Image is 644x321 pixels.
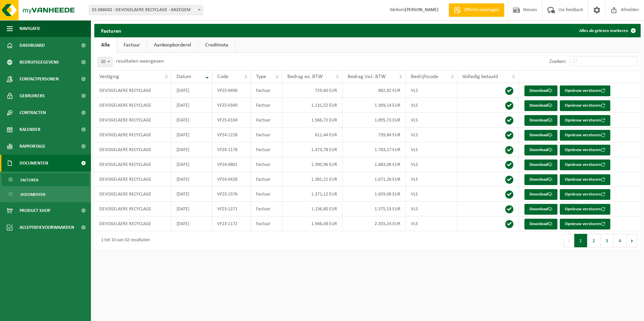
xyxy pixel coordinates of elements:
[524,189,557,200] a: Download
[343,157,406,172] td: 1.683,06 EUR
[20,121,40,138] span: Kalender
[614,234,627,247] button: 4
[94,172,171,187] td: DEVOGELAERE RECYCLAGE
[94,128,171,142] td: DEVOGELAERE RECYCLAGE
[176,74,191,79] span: Datum
[171,113,212,128] td: [DATE]
[21,188,45,201] span: Documenten
[406,128,457,142] td: VLS
[524,100,557,111] a: Download
[449,3,504,17] a: Offerte aanvragen
[282,98,343,113] td: 1.131,52 EUR
[171,142,212,157] td: [DATE]
[405,7,439,12] strong: [PERSON_NAME]
[20,54,59,71] span: Bedrijfsgegevens
[2,173,89,186] a: Facturen
[20,138,45,155] span: Rapportage
[560,189,610,200] button: Opnieuw versturen
[560,159,610,170] button: Opnieuw versturen
[251,216,282,231] td: Factuur
[212,128,251,142] td: VF24-1228
[343,142,406,157] td: 1.783,27 EUR
[560,145,610,155] button: Opnieuw versturen
[343,216,406,231] td: 2.355,24 EUR
[524,85,557,96] a: Download
[343,113,406,128] td: 1.895,73 EUR
[406,142,457,157] td: VLS
[524,115,557,126] a: Download
[20,104,46,121] span: Contracten
[287,74,323,79] span: Bedrag ex. BTW
[574,234,587,247] button: 1
[560,174,610,185] button: Opnieuw versturen
[251,113,282,128] td: Factuur
[462,7,501,13] span: Offerte aanvragen
[212,202,251,216] td: VF23-1271
[587,234,601,247] button: 2
[343,202,406,216] td: 1.375,53 EUR
[251,187,282,202] td: Factuur
[251,98,282,113] td: Factuur
[251,157,282,172] td: Factuur
[524,145,557,155] a: Download
[94,187,171,202] td: DEVOGELAERE RECYCLAGE
[560,204,610,215] button: Opnieuw versturen
[94,202,171,216] td: DEVOGELAERE RECYCLAGE
[560,130,610,141] button: Opnieuw versturen
[212,142,251,157] td: VF24-1178
[117,37,147,53] a: Factuur
[462,74,498,79] span: Volledig betaald
[94,113,171,128] td: DEVOGELAERE RECYCLAGE
[406,113,457,128] td: VLS
[282,172,343,187] td: 1.381,21 EUR
[212,83,251,98] td: VF25-0496
[406,187,457,202] td: VLS
[549,59,566,64] label: Zoeken:
[251,142,282,157] td: Factuur
[20,71,59,87] span: Contactpersonen
[411,74,438,79] span: Bedrijfscode
[282,83,343,98] td: 729,60 EUR
[560,100,610,111] button: Opnieuw versturen
[116,59,164,64] label: resultaten weergeven
[212,187,251,202] td: VF23-1576
[601,234,614,247] button: 3
[406,157,457,172] td: VLS
[89,5,203,15] span: 01-066042 - DEVOGELAERE RECYCLAGE - ANZEGEM
[212,113,251,128] td: VF25-0104
[99,74,119,79] span: Vestiging
[21,174,38,186] span: Facturen
[574,24,640,37] button: Alles als gelezen markeren
[212,157,251,172] td: VF24-0801
[282,142,343,157] td: 1.473,78 EUR
[20,155,48,172] span: Documenten
[20,219,74,236] span: Acceptatievoorwaarden
[343,128,406,142] td: 739,84 EUR
[251,202,282,216] td: Factuur
[343,98,406,113] td: 1.369,14 EUR
[282,202,343,216] td: 1.136,80 EUR
[627,234,637,247] button: Next
[524,159,557,170] a: Download
[563,234,574,247] button: Previous
[98,235,150,247] div: 1 tot 10 van 32 resultaten
[198,37,235,53] a: Creditnota
[94,37,117,53] a: Alle
[343,83,406,98] td: 882,82 EUR
[20,37,45,54] span: Dashboard
[212,216,251,231] td: VF23-1172
[282,216,343,231] td: 1.946,48 EUR
[251,128,282,142] td: Factuur
[89,5,203,15] span: 01-066042 - DEVOGELAERE RECYCLAGE - ANZEGEM
[20,87,45,104] span: Gebruikers
[94,142,171,157] td: DEVOGELAERE RECYCLAGE
[282,128,343,142] td: 611,44 EUR
[524,130,557,141] a: Download
[343,187,406,202] td: 1.659,06 EUR
[282,157,343,172] td: 1.390,96 EUR
[406,202,457,216] td: VLS
[524,219,557,229] a: Download
[171,98,212,113] td: [DATE]
[560,219,610,229] button: Opnieuw versturen
[2,188,89,201] a: Documenten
